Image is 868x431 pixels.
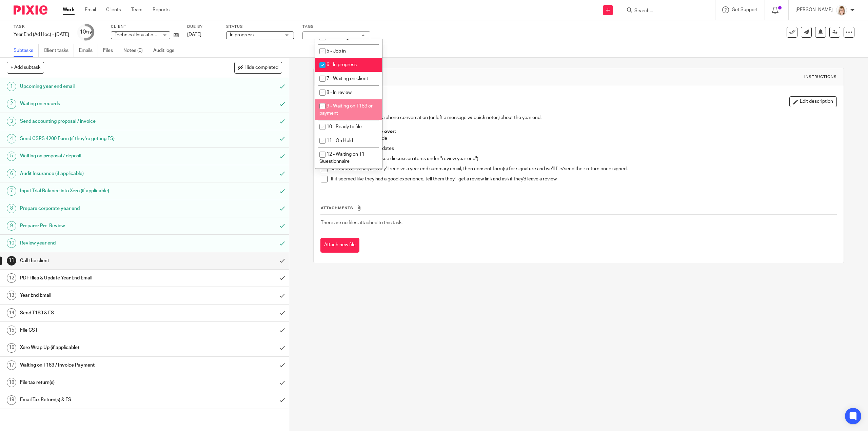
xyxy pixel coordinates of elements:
[327,49,346,54] span: 5 - Job in
[20,81,185,92] h1: Upcoming year end email
[20,186,185,196] h1: Input Trial Balance into Xero (if applicable)
[20,395,185,405] h1: Email Tax Return(s) & FS
[20,256,185,266] h1: Call the client
[20,134,185,144] h1: Send CSRS 4200 Form (if they're getting FS)
[234,62,282,73] button: Hide completed
[20,203,185,214] h1: Prepare corporate year end
[335,73,593,80] h1: Call the client
[327,124,362,129] span: 10 - Ready to file
[327,138,353,143] span: 11 - On Hold
[7,134,16,143] div: 4
[20,99,185,109] h1: Waiting on records
[7,152,16,161] div: 5
[20,342,185,353] h1: Xero Wrap Up (if applicable)
[634,8,695,14] input: Search
[20,116,185,126] h1: Send accounting proposal / invoice
[331,145,836,152] p: Taxes / GST owing / due dates
[331,155,836,162] p: Any recommendations (see discussion items under "review year end")
[732,7,758,12] span: Get Support
[7,378,16,387] div: 18
[20,360,185,370] h1: Waiting on T183 / Invoice Payment
[327,76,368,81] span: 7 - Waiting on client
[7,256,16,266] div: 11
[7,99,16,109] div: 2
[20,221,185,231] h1: Preparer Pre-Review
[7,169,16,178] div: 6
[230,33,254,37] span: In progress
[7,82,16,91] div: 1
[20,169,185,179] h1: Audit Insurance (if applicable)
[795,6,833,13] p: [PERSON_NAME]
[103,44,118,57] a: Files
[327,90,352,95] span: 8 - In review
[85,6,96,13] a: Email
[244,65,278,71] span: Hide completed
[789,96,837,107] button: Edit description
[187,32,201,37] span: [DATE]
[20,308,185,318] h1: Send T183 & FS
[319,104,373,116] span: 9 - Waiting on T183 or payment
[115,33,204,37] span: Technical Insulation Thermal Solutions Ltd.
[79,44,98,57] a: Emails
[804,74,837,80] div: Instructions
[7,326,16,335] div: 15
[20,151,185,161] h1: Waiting on proposal / deposit
[20,290,185,300] h1: Year End Email
[320,238,359,253] button: Attach new file
[226,24,294,30] label: Status
[106,6,121,13] a: Clients
[7,360,16,370] div: 17
[153,6,170,13] a: Reports
[7,117,16,126] div: 3
[14,31,69,38] div: Year End (Ad Hoc) - December 2024
[86,31,92,34] small: /19
[187,24,218,30] label: Due by
[327,62,357,67] span: 6 - In progress
[302,24,370,30] label: Tags
[321,220,402,225] span: There are no files attached to this task.
[7,343,16,353] div: 16
[7,186,16,196] div: 7
[14,44,39,57] a: Subtasks
[20,325,185,335] h1: File GST
[319,152,364,164] span: 12 - Waiting on T1 Questionnaire
[20,273,185,283] h1: PDF files & Update Year End Email
[80,28,92,36] div: 10
[7,238,16,248] div: 10
[321,206,353,210] span: Attachments
[331,165,836,172] p: Tell them next steps. They'll receive a year end summary email, then consent form(s) for signatur...
[331,176,836,182] p: If it seemed like they had a good experience, tell them they'll get a review link and ask if they...
[111,24,179,30] label: Client
[123,44,148,57] a: Notes (0)
[14,5,47,15] img: Pixie
[153,44,179,57] a: Audit logs
[7,62,44,73] button: + Add subtask
[44,44,74,57] a: Client tasks
[836,5,847,16] img: Tayler%20Headshot%20Compressed%20Resized%202.jpg
[7,308,16,318] div: 14
[7,221,16,231] div: 9
[14,31,69,38] div: Year End (Ad Hoc) - [DATE]
[7,395,16,405] div: 19
[7,291,16,300] div: 13
[331,135,836,142] p: Any assumptions we made
[321,114,836,135] p: Make sure someone has had a phone conversation (or left a message w/ quick notes) about the year ...
[14,24,69,30] label: Task
[20,238,185,248] h1: Review year end
[131,6,142,13] a: Team
[63,6,75,13] a: Work
[7,273,16,283] div: 12
[7,204,16,213] div: 8
[20,377,185,388] h1: File tax return(s)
